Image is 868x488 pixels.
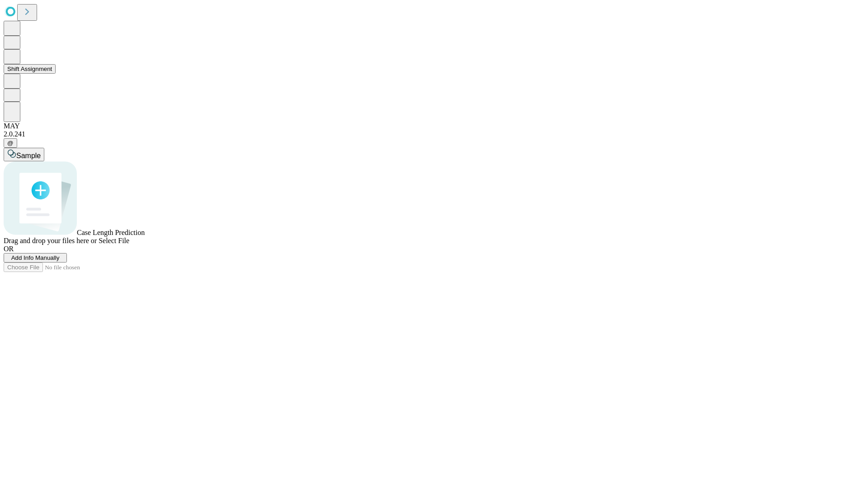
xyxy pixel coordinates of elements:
[4,253,67,263] button: Add Info Manually
[16,152,41,160] span: Sample
[11,254,60,261] span: Add Info Manually
[4,245,14,253] span: OR
[4,122,864,130] div: MAY
[4,138,17,148] button: @
[4,237,97,244] span: Drag and drop your files here or
[99,237,129,244] span: Select File
[4,148,44,161] button: Sample
[4,130,864,138] div: 2.0.241
[77,229,145,236] span: Case Length Prediction
[7,140,14,146] span: @
[4,64,56,74] button: Shift Assignment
